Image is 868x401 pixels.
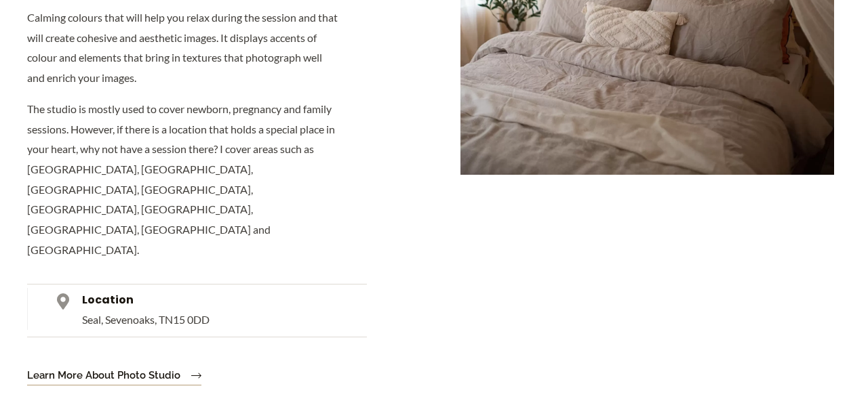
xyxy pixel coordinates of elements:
span: Location [82,292,134,308]
a: Learn more about Photo Studio [27,366,201,385]
p: Seal, Sevenoaks, TN15 0DD [82,310,356,330]
p: Calming colours that will help you relax during the session and that will create cohesive and aes... [27,7,340,88]
span: Learn more about Photo Studio [27,371,180,381]
p: The studio is mostly used to cover newborn, pregnancy and family sessions. However, if there is a... [27,99,340,260]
